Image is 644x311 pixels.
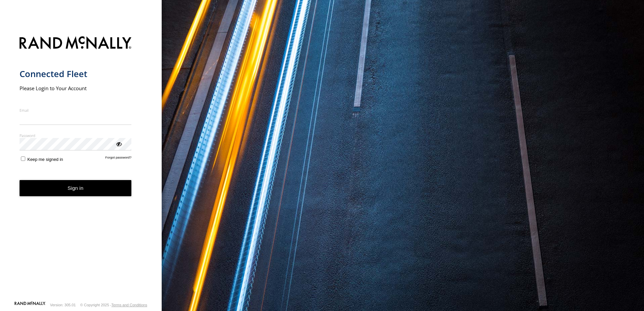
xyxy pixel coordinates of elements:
[20,180,132,197] button: Sign in
[115,140,122,147] div: ViewPassword
[105,155,132,162] a: Forgot password?
[20,108,132,113] label: Email
[20,32,142,301] form: main
[20,35,132,52] img: Rand McNally
[27,157,63,162] span: Keep me signed in
[20,85,132,92] h2: Please Login to Your Account
[20,68,132,79] h1: Connected Fleet
[80,303,147,307] div: © Copyright 2025 -
[111,303,147,307] a: Terms and Conditions
[21,157,25,161] input: Keep me signed in
[20,133,132,138] label: Password
[50,303,76,307] div: Version: 305.01
[14,302,45,308] a: Visit our Website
